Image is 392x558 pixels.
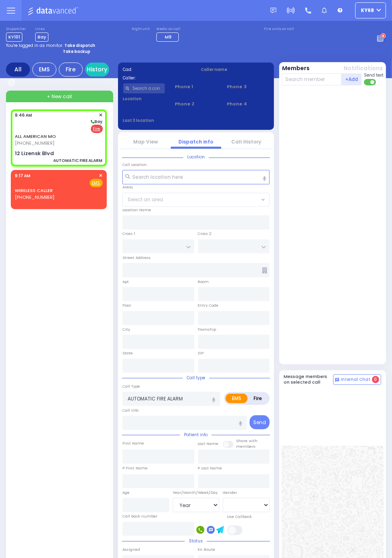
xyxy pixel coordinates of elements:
[183,154,209,160] span: Location
[284,374,334,384] h5: Message members on selected call
[35,27,48,32] label: Lines
[122,303,131,308] label: Floor
[227,83,269,90] span: Phone 3
[122,162,147,168] label: Call Location
[15,187,53,194] a: WIRELESS CALLER
[99,172,103,179] span: ✕
[133,138,158,145] a: Map View
[122,231,135,237] label: Cross 1
[226,394,248,403] label: EMS
[47,93,72,100] span: + New call
[122,350,133,356] label: State
[63,49,90,55] strong: Take backup
[201,67,269,73] label: Caller name
[198,350,204,356] label: ZIP
[223,490,237,495] label: Gender
[335,378,339,382] img: comment-alt.png
[361,7,374,14] span: ky68
[123,96,165,102] label: Location
[122,184,133,190] label: Areas
[282,73,342,85] input: Search member
[364,78,377,86] label: Turn off text
[122,408,138,413] label: Call Info
[123,117,196,123] label: Last 3 location
[132,27,150,32] label: Night unit
[198,303,219,308] label: Entry Code
[6,63,30,77] div: All
[198,547,216,552] label: En Route
[180,432,212,438] span: Patient info
[175,83,217,90] span: Phone 1
[90,119,103,125] span: Bay
[35,32,48,42] span: Bay
[372,376,379,383] span: 0
[333,374,381,385] button: Internal Chat 0
[128,196,163,203] span: Select an area
[227,514,252,520] label: Use Callback
[64,42,95,49] strong: Take dispatch
[6,42,63,49] span: You're logged in as monitor.
[198,231,212,237] label: Cross 2
[6,27,26,32] label: Dispatcher
[179,138,214,145] a: Dispatch info
[183,375,209,381] span: Call type
[54,158,103,164] div: AUTOMATIC FIRE ALARM
[122,490,130,495] label: Age
[85,63,109,77] a: History
[122,327,130,332] label: City
[122,384,140,389] label: Call Type
[262,267,268,273] span: Other building occupants
[122,465,148,471] label: P First Name
[122,207,151,213] label: Location Name
[123,83,165,93] input: Search a contact
[28,6,81,16] img: Logo
[198,327,216,332] label: Township
[185,538,207,544] span: Status
[282,64,310,73] button: Members
[198,441,219,447] label: Last Name
[156,27,181,32] label: Medic on call
[236,444,256,449] span: members
[341,377,370,382] span: Internal Chat
[6,32,22,42] span: KY101
[122,279,129,285] label: Apt
[15,133,56,139] a: ALL AMERICAN MO
[122,170,270,184] input: Search location here
[123,75,191,81] label: Caller:
[15,173,30,179] span: 9:17 AM
[344,64,383,73] button: Notifications
[122,514,158,519] label: Call back number
[264,27,294,32] label: Fire units on call
[165,34,172,40] span: M9
[250,415,270,429] button: Send
[15,194,54,200] span: [PHONE_NUMBER]
[270,8,276,14] img: message.svg
[364,72,384,78] span: Send text
[198,279,209,285] label: Room
[173,490,220,495] div: Year/Month/Week/Day
[122,441,144,446] label: First Name
[198,465,222,471] label: P Last Name
[247,394,268,403] label: Fire
[355,2,386,18] button: ky68
[59,63,83,77] div: Fire
[122,547,140,552] label: Assigned
[99,112,103,119] span: ✕
[15,140,54,146] span: [PHONE_NUMBER]
[93,126,100,132] u: Fire
[342,73,362,85] button: +Add
[227,101,269,107] span: Phone 4
[122,255,151,261] label: Street Address
[15,150,54,158] div: 12 Lizensk Blvd
[175,101,217,107] span: Phone 2
[15,112,32,118] span: 9:46 AM
[92,180,100,186] u: EMS
[236,438,258,443] small: Share with
[123,67,191,73] label: Cad:
[32,63,56,77] div: EMS
[232,138,262,145] a: Call History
